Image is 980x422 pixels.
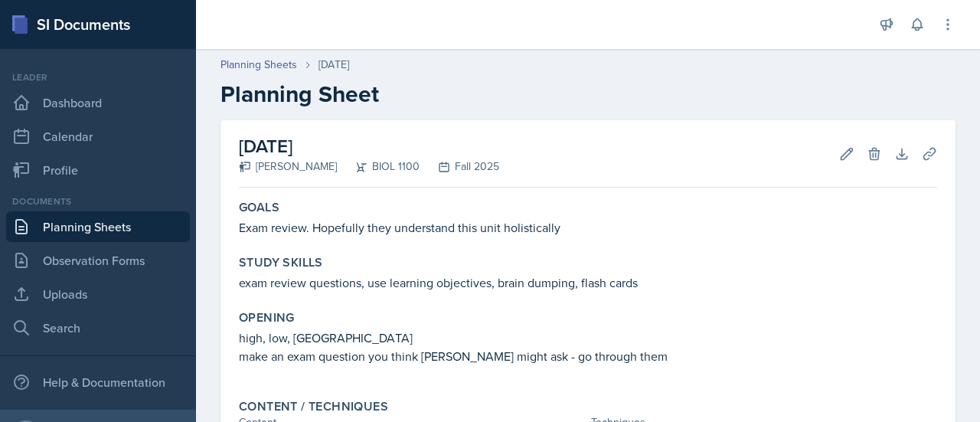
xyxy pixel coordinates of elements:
[6,87,190,118] a: Dashboard
[337,159,420,175] div: BIOL 1100
[239,200,279,215] label: Goals
[239,218,937,237] p: Exam review. Hopefully they understand this unit holistically
[239,347,937,365] p: make an exam question you think [PERSON_NAME] might ask - go through them
[6,155,190,185] a: Profile
[6,121,190,152] a: Calendar
[239,132,499,160] h2: [DATE]
[6,367,190,397] div: Help & Documentation
[239,159,337,175] div: [PERSON_NAME]
[6,195,190,208] div: Documents
[239,255,323,270] label: Study Skills
[420,159,499,175] div: Fall 2025
[318,57,349,73] div: [DATE]
[6,312,190,343] a: Search
[220,80,955,108] h2: Planning Sheet
[239,399,388,414] label: Content / Techniques
[6,279,190,309] a: Uploads
[6,211,190,242] a: Planning Sheets
[239,329,937,347] p: high, low, [GEOGRAPHIC_DATA]
[239,310,295,325] label: Opening
[6,245,190,276] a: Observation Forms
[220,57,297,73] a: Planning Sheets
[239,273,937,292] p: exam review questions, use learning objectives, brain dumping, flash cards
[6,70,190,84] div: Leader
